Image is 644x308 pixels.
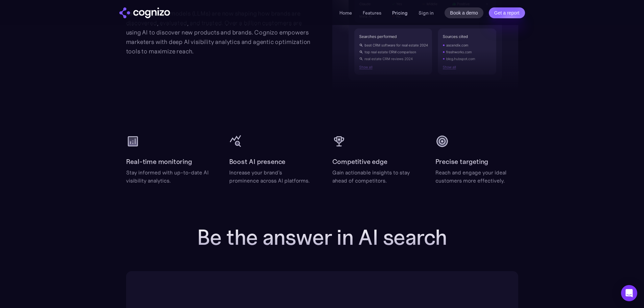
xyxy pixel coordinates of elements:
h2: Precise targeting [435,156,488,167]
h2: Competitive edge [332,156,387,167]
a: Pricing [392,10,408,16]
div: Increase your brand's prominence across AI platforms. [229,168,312,185]
h2: Be the answer in AI search [187,225,457,250]
img: cognizo logo [119,7,170,18]
img: analytics icon [126,135,140,148]
div: Gain actionable insights to stay ahead of competitors. [332,168,415,185]
div: Stay informed with up-to-date AI visibility analytics. [126,168,209,185]
div: Reach and engage your ideal customers more effectively. [435,168,518,185]
a: home [119,7,170,18]
img: query stats icon [229,135,243,148]
h2: Boost AI presence [229,156,286,167]
a: Sign in [419,9,434,17]
a: Features [363,10,381,16]
h2: Real-time monitoring [126,156,192,167]
a: Get a report [489,7,525,18]
img: target icon [435,135,449,148]
div: Large language models (LLMs) are now shaping how brands are discovered, evaluated, and trusted. O... [126,9,312,56]
a: Home [339,10,352,16]
div: Open Intercom Messenger [621,285,637,301]
img: cup icon [332,135,346,148]
a: Book a demo [445,7,483,18]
